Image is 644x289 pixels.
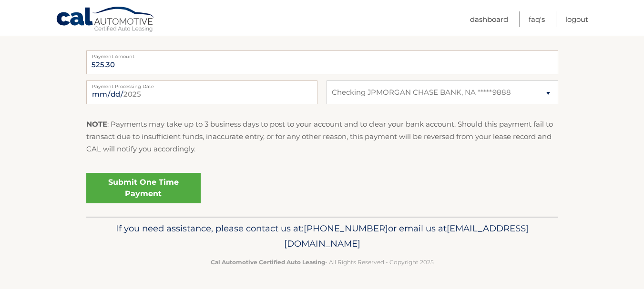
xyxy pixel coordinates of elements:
a: Dashboard [470,11,508,27]
input: Payment Date [86,80,317,104]
span: [PHONE_NUMBER] [304,223,388,234]
a: Cal Automotive [56,6,156,34]
p: If you need assistance, please contact us at: or email us at [92,221,552,251]
label: Payment Amount [86,50,558,58]
a: Submit One Time Payment [86,173,201,203]
input: Payment Amount [86,50,558,74]
p: : Payments may take up to 3 business days to post to your account and to clear your bank account.... [86,118,558,156]
span: [EMAIL_ADDRESS][DOMAIN_NAME] [284,223,529,249]
strong: Cal Automotive Certified Auto Leasing [211,259,325,266]
label: Payment Processing Date [86,80,317,88]
a: Logout [565,11,588,27]
a: FAQ's [529,11,545,27]
strong: NOTE [86,120,107,129]
p: - All Rights Reserved - Copyright 2025 [92,257,552,267]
